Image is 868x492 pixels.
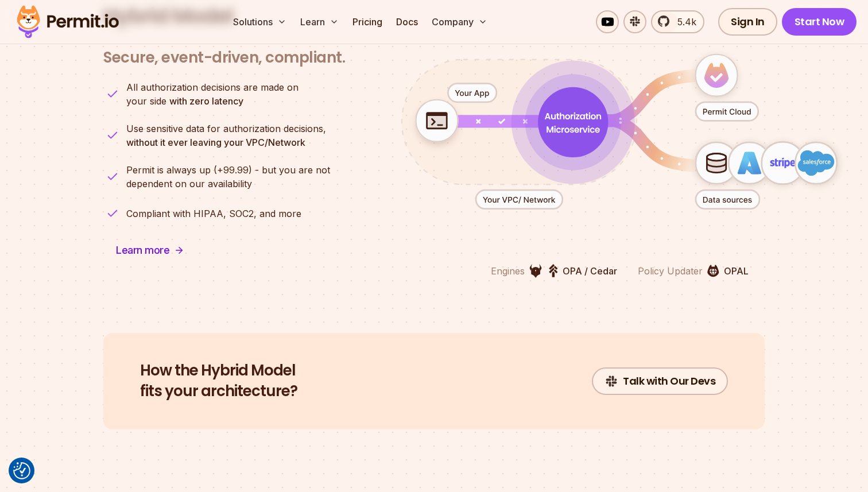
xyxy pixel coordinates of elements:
[140,361,297,381] span: How the Hybrid Model
[103,237,197,264] a: Learn more
[126,80,299,108] p: your side
[13,462,30,479] img: Revisit consent button
[296,10,343,33] button: Learn
[724,264,749,278] p: OPAL
[563,264,617,278] p: OPA / Cedar
[103,48,345,67] h3: Secure, event-driven, compliant.
[718,8,777,36] a: Sign In
[671,15,696,29] span: 5.4k
[169,95,243,107] strong: with zero latency
[126,122,326,135] span: Use sensitive data for authorization decisions,
[116,242,169,258] span: Learn more
[782,8,857,36] a: Start Now
[140,361,297,402] h2: fits your architecture?
[126,163,330,191] p: dependent on our availability
[638,264,703,278] p: Policy Updater
[392,10,423,33] a: Docs
[13,462,30,479] button: Consent Preferences
[592,367,728,395] a: Talk with Our Devs
[126,80,299,94] span: All authorization decisions are made on
[126,137,305,148] strong: without it ever leaving your VPC/Network
[126,163,330,177] span: Permit is always up (+99.99) - but you are not
[11,2,124,41] img: Permit logo
[348,10,387,33] a: Pricing
[651,10,704,33] a: 5.4k
[228,10,291,33] button: Solutions
[126,207,301,220] p: Compliant with HIPAA, SOC2, and more
[427,10,492,33] button: Company
[491,264,525,278] p: Engines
